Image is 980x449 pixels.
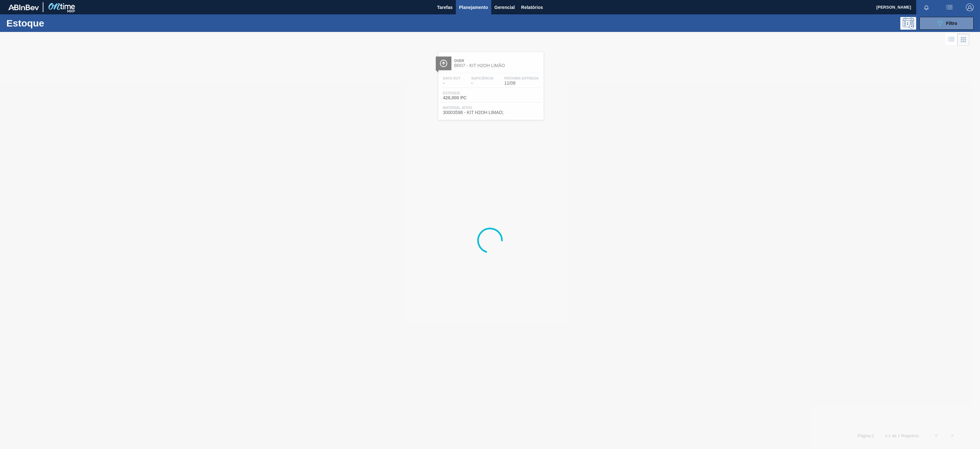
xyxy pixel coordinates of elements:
[966,4,974,11] img: Logout
[946,4,953,11] img: userActions
[494,4,515,11] span: Gerencial
[437,4,453,11] span: Tarefas
[6,19,108,27] h1: Estoque
[459,4,488,11] span: Planejamento
[946,21,957,26] span: Filtro
[919,17,974,30] button: Filtro
[900,17,916,30] div: Pogramando: nenhum usuário selecionado
[521,4,543,11] span: Relatórios
[916,3,937,12] button: Notificações
[8,4,39,10] img: TNhmsLtSVTkK8tSr43FrP2fwEKptu5GPRR3wAAAABJRU5ErkJggg==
